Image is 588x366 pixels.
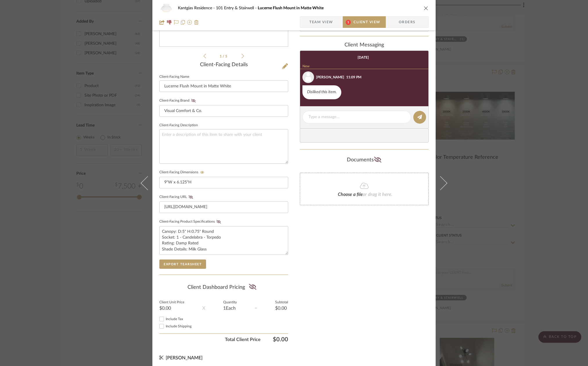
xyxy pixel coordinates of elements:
div: X [202,305,205,312]
div: New [300,64,428,69]
img: Remove from project [194,20,199,25]
span: Kantgias Residence [178,6,216,10]
label: Client-Facing Brand [159,99,197,103]
label: Client Unit Price [159,301,184,304]
img: user_avatar.png [302,71,314,83]
div: Disliked this item. [302,85,341,99]
label: Client-Facing URL [159,195,195,199]
span: Total Client Price [159,336,261,343]
span: Lucerne Flush Mount in Matte White [258,6,324,10]
div: $0.00 [159,306,184,311]
button: Client-Facing Brand [190,99,197,103]
span: / [223,55,225,58]
span: Client View [353,16,380,28]
label: Client-Facing Description [159,124,198,127]
div: Documents [300,155,429,165]
span: [PERSON_NAME] [166,356,203,360]
button: Client-Facing Product Specifications [215,220,223,224]
span: Orders [392,16,422,28]
img: e14950e9-7900-4c22-8311-5c4be42f4f49_48x40.jpg [159,2,173,14]
div: 1 Each [223,306,237,311]
input: Enter Client-Facing Item Name [159,80,288,92]
button: Export Tearsheet [159,259,206,269]
label: Client-Facing Name [159,75,189,78]
span: 1 [220,55,223,58]
label: Client-Facing Dimensions [159,170,206,174]
div: [DATE] [358,55,369,60]
label: Client-Facing Product Specifications [159,220,223,224]
div: [PERSON_NAME] [316,75,344,80]
span: 101 Entry & Stairwell [216,6,258,10]
button: Client-Facing URL [187,195,195,199]
span: Choose a file [338,192,363,197]
div: 11:09 PM [346,75,361,80]
div: client Messaging [300,42,429,48]
button: Client-Facing Dimensions [198,170,206,174]
span: 5 [225,55,228,58]
div: Client-Facing Details [159,62,288,68]
span: $0.00 [261,336,288,343]
input: Enter item dimensions [159,177,288,188]
span: Team View [309,16,333,28]
input: Enter Client-Facing Brand [159,105,288,117]
div: $0.00 [275,306,288,311]
label: Quantity [223,301,237,304]
span: Include Shipping [166,324,192,328]
div: = [255,305,257,312]
button: close [423,6,429,11]
span: or drag it here. [363,192,392,197]
label: Subtotal [275,301,288,304]
input: Enter item URL [159,201,288,213]
span: 1 [346,20,351,25]
div: Client Dashboard Pricing [159,281,288,294]
span: Include Tax [166,317,183,321]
